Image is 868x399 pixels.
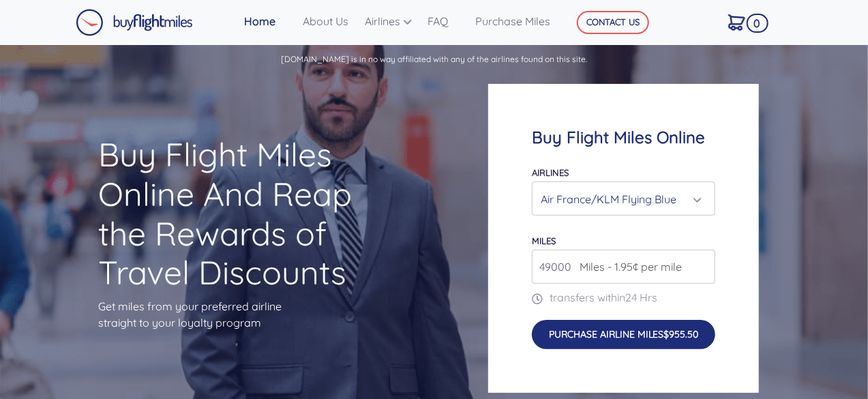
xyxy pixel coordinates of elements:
a: Purchase Miles [470,8,556,35]
div: Air France/KLM Flying Blue [541,186,698,212]
button: Air France/KLM Flying Blue [532,181,715,216]
label: miles [532,235,556,246]
button: Purchase Airline Miles$955.50 [532,320,715,349]
p: transfers within [532,289,715,306]
img: Cart [728,14,745,31]
span: Miles - 1.95¢ per mile [573,258,682,275]
button: CONTACT US [577,11,649,34]
a: Airlines [359,8,422,35]
a: Home [239,8,297,35]
h1: Buy Flight Miles Online And Reap the Rewards of Travel Discounts [98,135,380,292]
img: Buy Flight Miles Logo [76,9,193,36]
p: Get miles from your preferred airline straight to your loyalty program [98,298,380,331]
span: 24 Hrs [625,291,657,304]
a: FAQ [422,8,470,35]
label: Airlines [532,167,569,178]
h4: Buy Flight Miles Online [532,128,715,147]
a: 0 [723,8,764,36]
span: 0 [747,14,768,33]
a: About Us [297,8,359,35]
a: Buy Flight Miles Logo [76,5,193,40]
span: $955.50 [664,328,699,340]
